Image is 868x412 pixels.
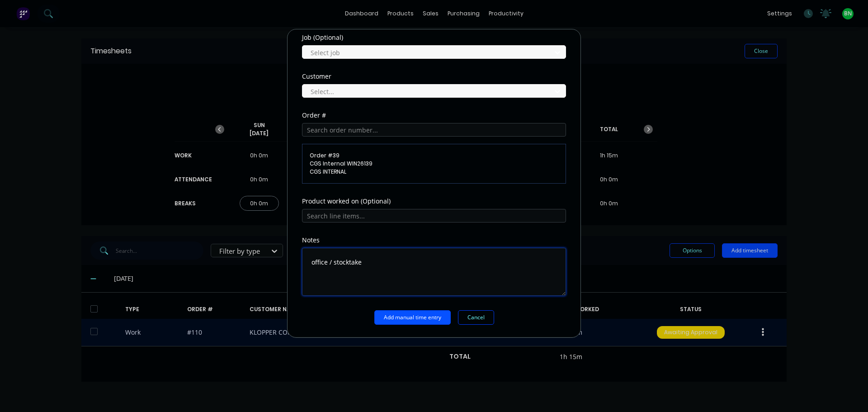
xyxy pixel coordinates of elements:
[310,168,558,176] span: CGS INTERNAL
[310,152,558,160] span: Order # 39
[302,73,566,80] div: Customer
[302,198,566,204] div: Product worked on (Optional)
[302,209,566,223] input: Search line items...
[458,310,494,325] button: Cancel
[302,248,566,296] textarea: office / stocktake
[302,34,566,41] div: Job (Optional)
[302,123,566,137] input: Search order number...
[302,237,566,243] div: Notes
[374,310,451,325] button: Add manual time entry
[310,160,558,168] span: CGS Internal WIN26139
[302,112,566,118] div: Order #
